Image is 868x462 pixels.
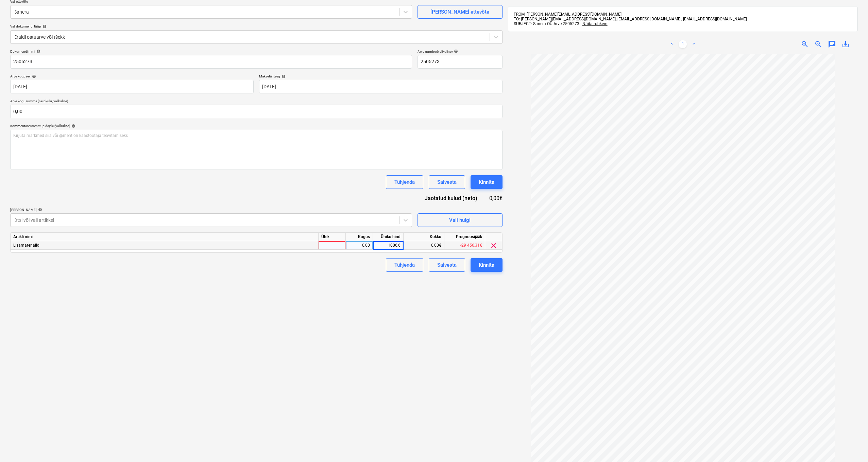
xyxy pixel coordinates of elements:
[514,17,747,21] span: TO: [PERSON_NAME][EMAIL_ADDRESS][DOMAIN_NAME], [EMAIL_ADDRESS][DOMAIN_NAME], [EMAIL_ADDRESS][DOMA...
[346,233,373,241] div: Kogus
[437,261,457,269] div: Salvesta
[490,242,498,250] span: clear
[394,261,415,269] div: Tühjenda
[514,12,622,17] span: FROM: [PERSON_NAME][EMAIL_ADDRESS][DOMAIN_NAME]
[259,80,503,93] input: Tähtaega pole määratud
[429,175,465,189] button: Salvesta
[418,213,503,227] button: Vali hulgi
[679,40,687,48] a: Page 1 is your current page
[801,40,809,48] span: zoom_in
[414,194,488,202] div: Jaotatud kulud (neto)
[10,105,503,118] input: Arve kogusumma (netokulu, valikuline)
[10,49,412,54] div: Dokumendi nimi
[814,40,822,48] span: zoom_out
[479,178,494,186] div: Kinnita
[444,233,485,241] div: Prognoosijääk
[453,49,458,53] span: help
[418,49,503,54] div: Arve number (valikuline)
[37,208,42,212] span: help
[35,49,40,53] span: help
[444,241,485,250] div: -29 456,31€
[449,216,471,225] div: Vali hulgi
[10,74,254,78] div: Arve kuupäev
[31,74,36,78] span: help
[10,24,503,29] div: Vali dokumendi tüüp
[690,40,698,48] a: Next page
[579,21,608,26] span: ...
[668,40,676,48] a: Previous page
[13,243,39,248] span: LIsamaterjalid
[418,5,503,19] button: [PERSON_NAME] ettevõte
[41,24,47,29] span: help
[404,241,444,250] div: 0,00€
[10,99,503,105] p: Arve kogusumma (netokulu, valikuline)
[10,124,503,128] div: Kommentaar raamatupidajale (valikuline)
[429,258,465,272] button: Salvesta
[10,80,254,93] input: Arve kuupäeva pole määratud.
[430,7,489,16] div: [PERSON_NAME] ettevõte
[70,124,75,128] span: help
[386,175,423,189] button: Tühjenda
[280,74,286,78] span: help
[834,429,868,462] iframe: Chat Widget
[828,40,836,48] span: chat
[479,261,494,269] div: Kinnita
[404,233,444,241] div: Kokku
[514,21,579,26] span: SUBJECT: Sanera OÜ Arve 2505273
[418,55,503,69] input: Arve number
[10,208,412,212] div: [PERSON_NAME]
[437,178,457,186] div: Salvesta
[319,233,346,241] div: Ühik
[10,55,412,69] input: Dokumendi nimi
[582,21,608,26] span: Näita rohkem
[11,233,319,241] div: Artikli nimi
[373,233,404,241] div: Ühiku hind
[259,74,503,78] div: Maksetähtaeg
[348,241,370,250] div: 0,00
[471,175,503,189] button: Kinnita
[471,258,503,272] button: Kinnita
[488,194,503,202] div: 0,00€
[841,40,850,48] span: save_alt
[386,258,423,272] button: Tühjenda
[394,178,415,186] div: Tühjenda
